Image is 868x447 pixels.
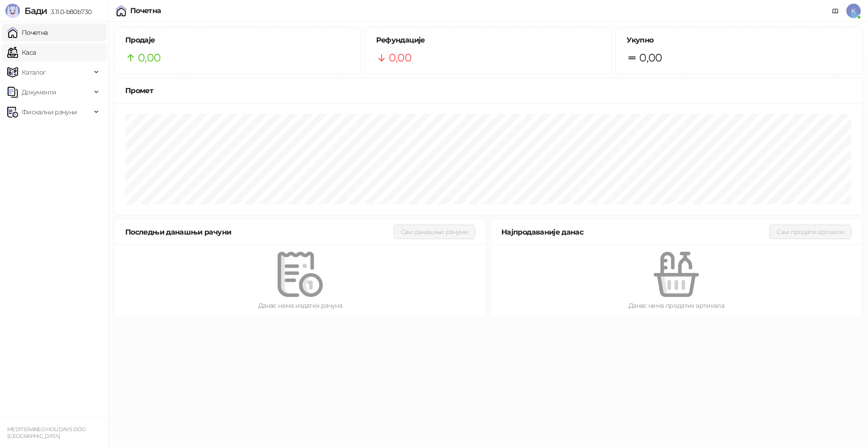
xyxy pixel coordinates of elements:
[769,225,851,239] button: Сви продати артикли
[627,35,851,46] h5: Укупно
[125,35,350,46] h5: Продаје
[394,225,475,239] button: Сви данашњи рачуни
[138,49,160,66] span: 0,00
[376,35,601,46] h5: Рефундације
[501,226,769,238] div: Најпродаваније данас
[22,83,56,101] span: Документи
[125,85,851,96] div: Промет
[47,8,91,16] span: 3.11.0-b80b730
[505,301,848,311] div: Данас нема продатих артикала
[129,301,472,311] div: Данас нема издатих рачуна
[7,24,48,42] a: Почетна
[7,426,86,439] small: MEDITERANEO HOLIDAYS DOO [GEOGRAPHIC_DATA]
[24,5,47,16] span: Бади
[389,49,411,66] span: 0,00
[828,4,843,18] a: Документација
[22,103,77,121] span: Фискални рачуни
[130,7,161,14] div: Почетна
[5,4,20,18] img: Logo
[7,43,36,61] a: Каса
[22,63,46,81] span: Каталог
[639,49,662,66] span: 0,00
[125,226,394,238] div: Последњи данашњи рачуни
[846,4,861,18] span: K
